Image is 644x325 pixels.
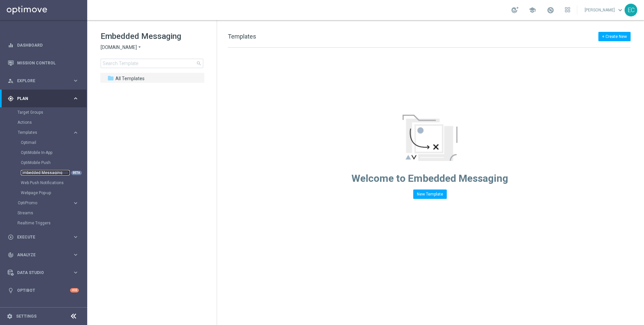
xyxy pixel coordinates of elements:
i: keyboard_arrow_right [72,95,79,102]
button: gps_fixed Plan keyboard_arrow_right [7,96,79,101]
i: arrow_drop_down [137,44,142,51]
input: Search Template [101,59,203,68]
span: Plan [17,97,72,101]
i: keyboard_arrow_right [72,77,79,84]
div: Explore [8,78,72,84]
span: Templates [228,33,256,40]
span: search [196,61,202,66]
div: OptiMobile Push [21,158,87,168]
a: Dashboard [17,36,79,54]
a: Streams [17,210,70,216]
a: Mission Control [17,54,79,72]
div: Optibot [8,281,79,299]
div: Templates [18,130,72,134]
div: Optimail [21,138,87,148]
h1: Embedded Messaging [101,31,203,42]
button: Data Studio keyboard_arrow_right [7,270,79,275]
button: New Template [413,189,447,199]
img: emptyStateManageTemplates.jpg [402,115,458,161]
a: Realtime Triggers [17,220,70,226]
span: Analyze [17,253,72,257]
div: Target Groups [17,107,87,117]
button: Templates keyboard_arrow_right [17,130,79,135]
button: lightbulb Optibot +10 [7,288,79,293]
a: Optibot [17,281,70,299]
button: track_changes Analyze keyboard_arrow_right [7,252,79,258]
button: play_circle_outline Execute keyboard_arrow_right [7,234,79,240]
div: BETA [71,171,82,175]
div: Execute [8,234,72,240]
div: OptiPromo [17,198,87,208]
a: Target Groups [17,110,70,115]
button: [DOMAIN_NAME] arrow_drop_down [101,44,142,51]
a: OptiMobile Push [21,160,70,165]
span: OptiPromo [18,201,66,205]
div: EC [625,4,637,16]
i: keyboard_arrow_right [72,269,79,276]
a: [PERSON_NAME]keyboard_arrow_down [584,5,625,15]
span: school [529,6,536,14]
div: Actions [17,117,87,127]
div: Dashboard [8,36,79,54]
div: Plan [8,96,72,102]
i: equalizer [8,42,14,48]
a: Settings [16,314,37,318]
i: person_search [8,78,14,84]
div: Web Push Notifications [21,178,87,188]
a: OptiMobile In-App [21,150,70,155]
a: Actions [17,120,70,125]
button: person_search Explore keyboard_arrow_right [7,78,79,84]
button: OptiPromo keyboard_arrow_right [17,200,79,206]
div: Analyze [8,252,72,258]
div: Data Studio [8,270,72,276]
span: Data Studio [17,271,72,275]
i: keyboard_arrow_right [72,252,79,258]
div: Realtime Triggers [17,218,87,228]
button: equalizer Dashboard [7,43,79,48]
div: OptiMobile In-App [21,148,87,158]
i: keyboard_arrow_right [72,129,79,136]
div: OptiPromo [18,201,72,205]
i: settings [7,313,13,319]
span: Welcome to Embedded Messaging [352,172,508,184]
div: Streams [17,208,87,218]
i: keyboard_arrow_right [72,234,79,240]
i: gps_fixed [8,96,14,102]
button: Mission Control [7,60,79,66]
a: Embedded Messaging [21,170,70,175]
span: keyboard_arrow_down [616,6,624,14]
div: +10 [70,288,79,292]
i: track_changes [8,252,14,258]
a: Optimail [21,140,70,145]
div: Webpage Pop-up [21,188,87,198]
div: Templates [17,127,87,198]
i: keyboard_arrow_right [72,200,79,206]
div: Embedded Messaging [21,168,87,178]
span: Execute [17,235,72,239]
span: Explore [17,79,72,83]
a: Webpage Pop-up [21,190,70,196]
span: Templates [18,130,66,134]
a: Web Push Notifications [21,180,70,185]
span: [DOMAIN_NAME] [101,44,137,51]
button: + Create New [598,32,631,41]
span: Templates [115,75,145,82]
div: Mission Control [8,54,79,72]
i: play_circle_outline [8,234,14,240]
i: folder [107,75,114,82]
i: lightbulb [8,287,14,293]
